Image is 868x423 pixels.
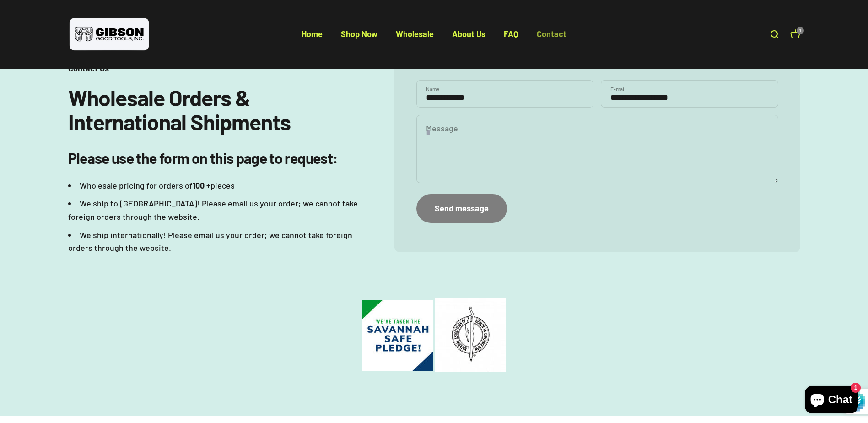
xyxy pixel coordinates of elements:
img: Thomas Supplier [435,298,506,372]
a: Home [302,29,323,39]
strong: 100 + [193,180,210,190]
li: Wholesale pricing for orders of pieces [68,179,358,192]
div: Send message [435,202,489,215]
li: We ship internationally! Please email us your order; we cannot take foreign orders through the we... [68,228,358,255]
img: SavannahSafe_website_square_160x160_6505c9dc-42f0-49a7-8517-192ef21b957c.jpg [362,300,433,371]
li: We ship to [GEOGRAPHIC_DATA]! Please email us your order; we cannot take foreign orders through t... [68,197,358,223]
button: Send message [416,194,507,223]
a: FAQ [504,29,518,39]
h2: Wholesale Orders & International Shipments [68,86,358,134]
a: About Us [452,29,485,39]
inbox-online-store-chat: Shopify online store chat [802,386,861,416]
cart-count: 1 [797,27,804,34]
h4: Please use the form on this page to request: [68,149,358,168]
a: Wholesale [396,29,434,39]
a: Shop Now [341,29,377,39]
a: Contact [537,29,566,39]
